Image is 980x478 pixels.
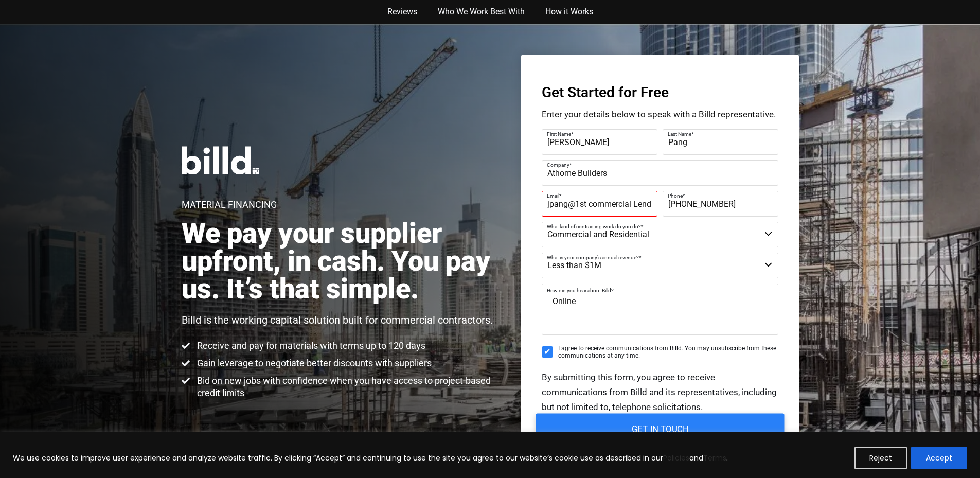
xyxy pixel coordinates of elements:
p: Enter your details below to speak with a Billd representative. [542,110,778,119]
span: I agree to receive communications from Billd. You may unsubscribe from these communications at an... [558,345,778,360]
span: By submitting this form, you agree to receive communications from Billd and its representatives, ... [542,372,777,412]
h1: Material Financing [182,200,277,209]
a: Terms [703,453,726,463]
span: Gain leverage to negotiate better discounts with suppliers [194,357,432,369]
span: Company [547,162,569,168]
h2: We pay your supplier upfront, in cash. You pay us. It’s that simple. [182,220,502,303]
textarea: Online [542,284,778,335]
p: Billd is the working capital solution built for commercial contractors. [182,313,493,327]
span: Last Name [668,131,691,137]
span: First Name [547,131,571,137]
input: I agree to receive communications from Billd. You may unsubscribe from these communications at an... [542,346,553,358]
a: Policies [663,453,689,463]
span: Bid on new jobs with confidence when you have access to project-based credit limits [194,375,502,399]
p: We use cookies to improve user experience and analyze website traffic. By clicking “Accept” and c... [13,452,728,464]
h3: Get Started for Free [542,85,778,100]
input: GET IN TOUCH [536,414,784,446]
span: Email [547,193,559,199]
button: Accept [911,447,967,469]
button: Reject [854,447,907,469]
span: Receive and pay for materials with terms up to 120 days [194,340,425,352]
span: How did you hear about Billd? [547,288,614,293]
span: Phone [668,193,683,199]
